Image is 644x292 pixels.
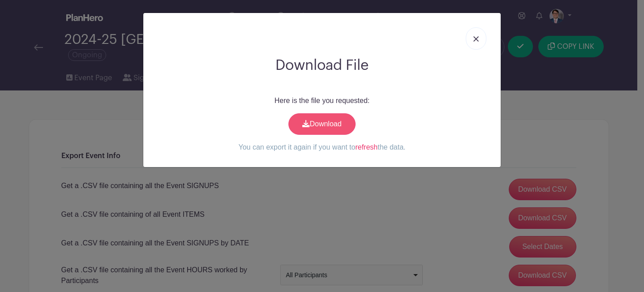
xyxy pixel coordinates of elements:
img: close_button-5f87c8562297e5c2d7936805f587ecaba9071eb48480494691a3f1689db116b3.svg [473,36,479,42]
a: Download [288,113,356,135]
p: You can export it again if you want to the data. [150,142,494,153]
a: refresh [355,143,378,151]
p: Here is the file you requested: [150,95,494,106]
h2: Download File [150,57,494,74]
